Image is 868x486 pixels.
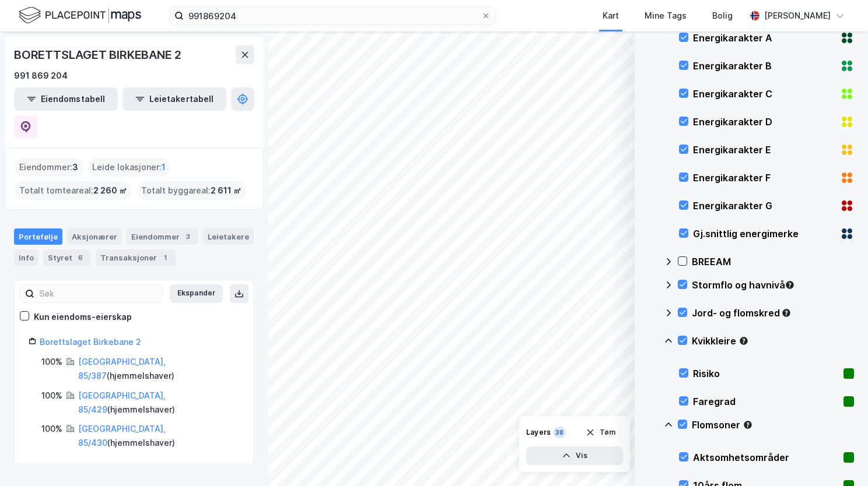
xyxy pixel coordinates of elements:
div: 991 869 204 [14,69,68,83]
div: ( hjemmelshaver ) [78,422,240,450]
input: Søk på adresse, matrikkel, gårdeiere, leietakere eller personer [184,7,481,24]
button: Leietakertabell [123,87,226,111]
a: [GEOGRAPHIC_DATA], 85/429 [78,390,166,414]
div: Energikarakter E [693,143,835,157]
div: Stormflo og havnivå [692,278,854,292]
div: Leietakere [203,228,254,245]
div: Tooltip anchor [785,280,795,290]
div: 100% [41,355,62,369]
div: Energikarakter C [693,87,835,101]
div: Gj.snittlig energimerke [693,227,835,241]
div: Kart [603,9,619,23]
div: Eiendommer : [15,158,83,177]
div: Portefølje [14,228,62,245]
button: Eiendomstabell [14,87,118,111]
div: Totalt tomteareal : [15,181,132,200]
div: Energikarakter F [693,171,835,185]
div: Mine Tags [645,9,687,23]
div: Layers [526,428,551,437]
div: Bolig [712,9,733,23]
div: 100% [41,389,62,403]
button: Vis [526,446,623,465]
div: 38 [553,427,566,438]
div: 100% [41,422,62,436]
div: BORETTSLAGET BIRKEBANE 2 [14,45,184,64]
div: 3 [182,231,194,242]
div: Jord- og flomskred [692,306,854,320]
span: 1 [162,160,166,174]
div: ( hjemmelshaver ) [78,355,240,383]
input: Søk [34,285,162,302]
span: 3 [72,160,78,174]
div: Kun eiendoms-eierskap [34,310,132,324]
div: Info [14,249,38,266]
div: Energikarakter B [693,59,835,73]
div: 1 [159,252,171,263]
span: 2 611 ㎡ [211,184,242,198]
div: Tooltip anchor [738,336,749,346]
div: Kvikkleire [692,334,854,348]
div: Styret [43,249,91,266]
div: Tooltip anchor [781,308,792,318]
img: logo.f888ab2527a4732fd821a326f86c7f29.svg [19,5,141,26]
div: Flomsoner [692,418,854,432]
span: 2 260 ㎡ [93,184,127,198]
a: Borettslaget Birkebane 2 [40,337,141,347]
div: Transaksjoner [96,249,176,266]
div: [PERSON_NAME] [764,9,831,23]
div: Faregrad [693,395,839,408]
div: Tooltip anchor [743,420,753,430]
div: Risiko [693,367,839,381]
div: 6 [75,252,86,263]
button: Ekspander [170,284,223,303]
div: Aktsomhetsområder [693,450,839,464]
div: Energikarakter G [693,199,835,213]
iframe: Chat Widget [810,430,868,486]
div: Leide lokasjoner : [87,158,170,177]
div: Energikarakter D [693,115,835,129]
div: ( hjemmelshaver ) [78,389,240,417]
div: Energikarakter A [693,31,835,45]
div: Totalt byggareal : [136,181,246,200]
a: [GEOGRAPHIC_DATA], 85/387 [78,357,166,381]
button: Tøm [578,423,623,442]
div: Eiendommer [127,228,198,245]
div: Aksjonærer [67,228,122,245]
div: BREEAM [692,255,854,269]
a: [GEOGRAPHIC_DATA], 85/430 [78,424,166,448]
